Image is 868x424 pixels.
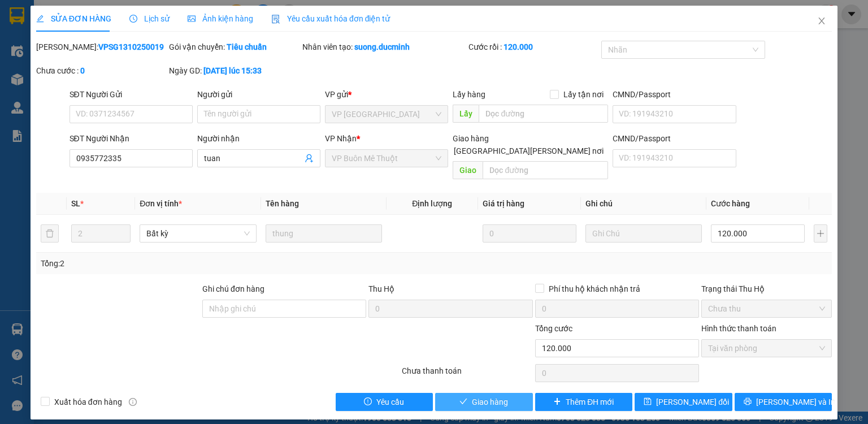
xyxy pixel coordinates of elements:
div: Tổng: 2 [41,257,336,270]
span: VP Nhận [325,134,357,143]
button: Close [806,6,837,37]
div: Chưa thanh toán [401,365,533,384]
span: edit [36,15,44,23]
span: save [644,397,652,406]
span: Tại văn phòng [708,340,825,357]
span: Giao hàng [453,134,489,143]
input: Ghi chú đơn hàng [202,300,366,318]
span: Lấy hàng [453,90,485,99]
span: Lịch sử [129,14,170,23]
div: Chưa cước : [36,64,167,77]
b: VPSG1310250019 [98,42,164,51]
span: Đơn vị tính [140,199,182,208]
span: Ảnh kiện hàng [188,14,253,23]
span: user-add [305,154,314,163]
div: Nhân viên tạo: [302,41,466,53]
div: SĐT Người Gửi [70,88,193,101]
b: 0 [80,66,85,75]
span: Tên hàng [266,199,299,208]
span: Phí thu hộ khách nhận trả [544,283,645,295]
span: Lấy [453,105,479,123]
span: Chưa thu [708,300,825,317]
input: 0 [483,224,576,243]
span: Giá trị hàng [483,199,524,208]
button: delete [41,224,59,243]
button: save[PERSON_NAME] đổi [635,393,732,411]
img: icon [271,15,280,24]
span: [PERSON_NAME] và In [756,396,835,408]
span: SL [71,199,80,208]
span: close [817,16,826,25]
div: SĐT Người Nhận [70,132,193,145]
button: exclamation-circleYêu cầu [336,393,433,411]
span: picture [188,15,196,23]
div: CMND/Passport [613,88,736,101]
div: [PERSON_NAME]: [36,41,167,53]
th: Ghi chú [581,193,706,215]
span: printer [744,397,752,406]
button: printer[PERSON_NAME] và In [735,393,832,411]
span: info-circle [129,398,137,406]
button: plusThêm ĐH mới [535,393,633,411]
label: Hình thức thanh toán [701,324,776,333]
div: Người gửi [197,88,320,101]
span: Yêu cầu xuất hóa đơn điện tử [271,14,390,23]
span: exclamation-circle [364,397,372,406]
label: Ghi chú đơn hàng [202,284,264,293]
input: VD: Bàn, Ghế [266,224,382,243]
span: Định lượng [412,199,452,208]
b: Tiêu chuẩn [227,42,267,51]
span: VP Sài Gòn [332,106,441,123]
input: Dọc đường [483,161,608,179]
span: [PERSON_NAME] đổi [656,396,729,408]
b: [DATE] lúc 15:33 [203,66,262,75]
span: VP Buôn Mê Thuột [332,150,441,167]
b: 120.000 [504,42,533,51]
div: Gói vận chuyển: [169,41,300,53]
input: Ghi Chú [585,224,702,243]
span: Giao [453,161,483,179]
button: checkGiao hàng [435,393,533,411]
span: clock-circle [129,15,137,23]
span: check [459,397,467,406]
div: Ngày GD: [169,64,300,77]
span: Tổng cước [535,324,572,333]
span: plus [553,397,561,406]
span: Yêu cầu [376,396,404,408]
span: Giao hàng [472,396,508,408]
span: Thu Hộ [368,284,394,293]
div: Trạng thái Thu Hộ [701,283,832,295]
span: [GEOGRAPHIC_DATA][PERSON_NAME] nơi [449,145,608,157]
span: Bất kỳ [146,225,249,242]
div: CMND/Passport [613,132,736,145]
span: Lấy tận nơi [559,88,608,101]
span: Xuất hóa đơn hàng [50,396,127,408]
span: Cước hàng [711,199,750,208]
div: VP gửi [325,88,448,101]
span: SỬA ĐƠN HÀNG [36,14,111,23]
div: Cước rồi : [468,41,599,53]
div: Người nhận [197,132,320,145]
input: Dọc đường [479,105,608,123]
b: suong.ducminh [354,42,410,51]
button: plus [814,224,827,243]
span: Thêm ĐH mới [566,396,614,408]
